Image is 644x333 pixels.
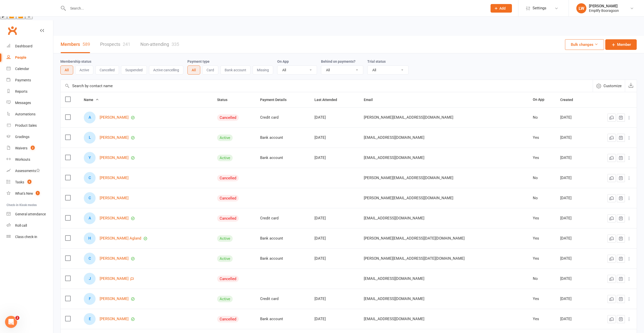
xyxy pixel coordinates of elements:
a: Clubworx [6,24,19,37]
div: J [84,273,96,285]
a: [PERSON_NAME] [100,297,129,301]
div: [DATE] [314,256,355,261]
div: Cancelled [217,175,239,181]
div: [DATE] [560,297,587,301]
div: [DATE] [314,317,355,321]
input: Search... [66,5,484,12]
a: Prospects241 [100,36,130,53]
a: [PERSON_NAME] [100,256,129,261]
div: [DATE] [560,156,587,160]
span: [PERSON_NAME][EMAIL_ADDRESS][DOMAIN_NAME] [364,193,453,203]
span: [PERSON_NAME][EMAIL_ADDRESS][DOMAIN_NAME] [364,173,453,183]
div: Cancelled [217,276,239,282]
div: [DATE] [560,115,587,120]
button: Status [217,97,233,103]
div: People [15,55,26,59]
div: Yes [533,236,551,241]
div: Yes [533,317,551,321]
div: Yes [533,216,551,220]
label: Behind on payments? [321,59,355,63]
span: Customize [603,83,622,89]
div: Credit card [260,297,305,301]
div: C [84,253,96,264]
label: Trial status [367,59,386,63]
a: Automations [7,109,53,120]
a: Gradings [7,131,53,143]
div: Yes [533,136,551,140]
div: [DATE] [314,115,355,120]
div: Active [217,296,233,302]
span: Settings [533,3,546,14]
button: Payment Details [260,97,292,103]
span: [EMAIL_ADDRESS][DOMAIN_NAME] [364,274,424,283]
div: C [84,192,96,204]
button: Bulk changes [565,39,604,50]
span: [EMAIL_ADDRESS][DOMAIN_NAME] [364,213,424,223]
div: [PERSON_NAME] [589,4,619,8]
div: Y [84,152,96,164]
span: [EMAIL_ADDRESS][DOMAIN_NAME] [364,314,424,324]
div: [DATE] [314,216,355,220]
a: Member [605,39,637,50]
a: [PERSON_NAME] [100,156,129,160]
div: Active [217,255,233,262]
div: Yes [533,297,551,301]
div: [DATE] [560,256,587,261]
a: Payments [7,75,53,86]
a: People [7,52,53,63]
div: 335 [172,42,179,47]
span: Payment Details [260,98,292,102]
a: Assessments [7,165,53,177]
div: Active [217,155,233,161]
button: Created [560,97,579,103]
div: No [533,277,551,281]
div: [DATE] [560,277,587,281]
div: E [84,313,96,325]
span: Email [364,98,378,102]
span: [EMAIL_ADDRESS][DOMAIN_NAME] [364,133,424,142]
div: Roll call [15,223,27,227]
div: [DATE] [314,236,355,241]
a: Tasks 6 [7,177,53,188]
div: Reports [15,89,27,93]
button: Add [491,4,512,13]
div: Payments [15,78,31,82]
label: On App [277,59,289,63]
div: LW [576,3,586,13]
div: Active [217,235,233,242]
span: 1 [36,191,40,195]
div: 241 [123,42,130,47]
div: [DATE] [560,176,587,180]
a: Calendar [7,63,53,75]
label: Payment type [187,59,210,63]
span: Created [560,98,579,102]
div: Emplify Booragoon [589,8,619,13]
div: Credit card [260,115,305,120]
div: Credit card [260,216,305,220]
div: 589 [83,42,90,47]
div: Bank account [260,136,305,140]
div: Gradings [15,135,29,139]
div: [DATE] [314,156,355,160]
div: H [84,232,96,244]
a: [PERSON_NAME] [100,115,129,120]
div: Messages [15,101,31,105]
a: What's New1 [7,188,53,199]
div: Calendar [15,67,29,71]
a: [PERSON_NAME] [100,136,129,140]
a: General attendance kiosk mode [7,209,53,220]
div: Bank account [260,236,305,241]
button: Name [84,97,99,103]
div: No [533,196,551,200]
span: [PERSON_NAME][EMAIL_ADDRESS][DATE][DOMAIN_NAME] [364,234,465,243]
span: 2 [15,316,19,320]
div: [DATE] [560,136,587,140]
a: Reports [7,86,53,97]
a: Product Sales [7,120,53,131]
div: No [533,176,551,180]
div: [DATE] [314,297,355,301]
div: [DATE] [560,216,587,220]
button: Customize [593,80,625,92]
div: Cancelled [217,195,239,202]
a: Dashboard [7,41,53,52]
